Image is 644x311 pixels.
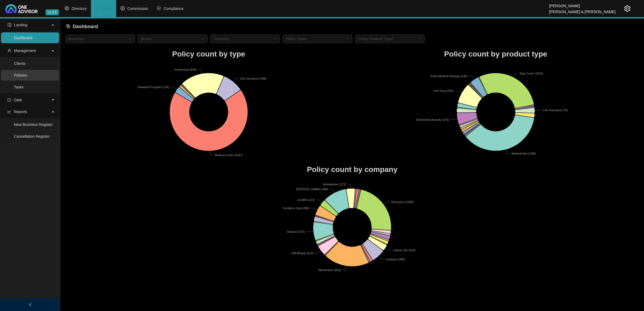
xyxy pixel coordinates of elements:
a: Clients [14,61,25,66]
text: Medical Aid (1298) [511,152,536,155]
text: Turnberry Gap (206) [283,207,309,210]
a: New Business Register [14,122,53,127]
h1: Policy count by type [65,48,352,60]
text: [PERSON_NAME] (480) [296,188,328,191]
span: Reports [14,110,27,114]
text: Retirement Annuity (173) [416,118,449,121]
a: Policies [14,73,27,77]
span: safety [157,6,161,10]
span: setting [65,6,69,10]
a: Cancellation Register [14,134,50,138]
text: Investment (854) [174,68,197,71]
span: line-chart [8,110,11,114]
span: block [66,24,71,29]
img: 2df55531c6924b55f21c4cf5d4484680-logo-light.svg [5,4,38,13]
h1: Policy count by product type [352,48,639,60]
text: Discovery (1099) [391,200,414,204]
span: user [95,6,100,10]
span: Dashboard [73,24,98,29]
a: Dashboard [14,36,32,40]
span: left [28,303,32,306]
text: Life Insurance (75) [543,108,568,112]
text: Stratum (372) [287,230,305,233]
a: Tasks [14,85,24,89]
div: [PERSON_NAME] [549,1,616,7]
span: import [8,98,11,102]
span: Directory [72,6,87,11]
text: Medical Cover (3167) [215,153,243,156]
span: Client [102,6,112,11]
span: user [8,49,11,53]
span: Landing [14,23,27,27]
text: Life Insurance (408) [240,77,266,80]
text: Gap Cover (1024) [519,72,543,75]
text: Unit Trust (302) [433,89,454,92]
span: Compliance [164,6,184,11]
span: setting [624,5,631,12]
span: Management [14,48,36,53]
h1: Policy count by company [65,164,639,175]
text: Rewards Program (124) [138,85,169,88]
text: Old Mutual (213) [291,252,313,255]
text: Linksave (280) [386,258,405,261]
text: Ambledown (172) [323,183,346,186]
text: Zestlife (133) [298,198,315,201]
div: [PERSON_NAME] & [PERSON_NAME] [549,7,616,13]
span: Data [14,98,22,102]
text: Liberty Life (129) [393,249,415,252]
span: profile [8,23,11,27]
text: Extra Medical Savings (136) [431,74,468,77]
span: dollar [120,6,125,10]
span: v1.9.5 [46,9,59,15]
span: Commission [127,6,148,11]
text: Momentum (932) [319,268,341,272]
